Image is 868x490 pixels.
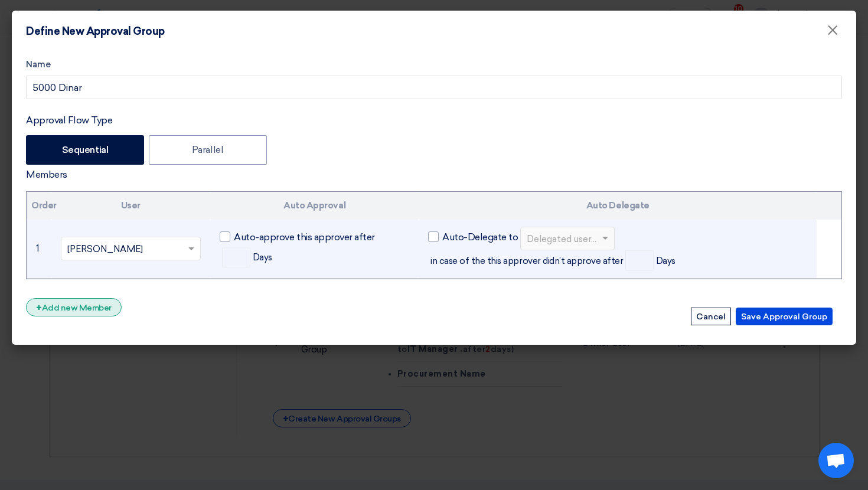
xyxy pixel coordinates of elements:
div: Add new Member [26,298,122,316]
td: 1 [27,220,51,279]
span: + [36,302,42,313]
span: Auto-approve this approver after [234,230,375,244]
div: Open chat [818,443,854,478]
th: User [51,192,211,220]
label: Name [26,58,842,71]
button: Close [817,19,848,43]
h4: Define New Approval Group [26,25,165,38]
span: Days [656,256,676,266]
th: Order [27,192,51,220]
label: Sequential [26,135,144,165]
label: Members [26,168,67,182]
label: Approval Flow Type [26,113,112,128]
button: Save Approval Group [736,308,833,325]
label: Parallel [149,135,267,165]
th: Auto Delegate [419,192,817,220]
span: Auto-Delegate to [442,230,518,244]
button: Cancel [691,308,731,325]
span: Days [253,252,272,263]
span: in case of the this approver didn’t approve after [430,256,623,266]
input: Name [26,76,842,99]
th: Auto Approval [210,192,419,220]
div: Delegated user... [527,233,596,246]
span: × [827,21,838,45]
